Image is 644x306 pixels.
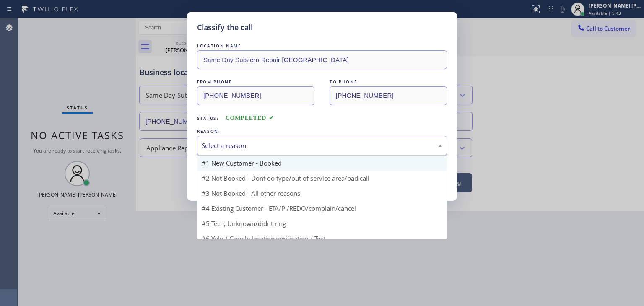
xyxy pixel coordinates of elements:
[197,41,447,50] div: LOCATION NAME
[197,216,447,231] div: #5 Tech, Unknown/didnt ring
[197,231,447,246] div: #6 Yelp / Google location verification / Test
[197,22,253,33] h5: Classify the call
[197,78,314,86] div: FROM PHONE
[197,86,314,105] input: From phone
[197,171,447,186] div: #2 Not Booked - Dont do type/out of service area/bad call
[197,115,219,121] span: Status:
[197,156,447,171] div: #1 New Customer - Booked
[330,86,447,105] input: To phone
[197,201,447,216] div: #4 Existing Customer - ETA/PI/REDO/complain/cancel
[197,127,447,136] div: REASON:
[202,141,442,150] div: Select a reason
[330,78,447,86] div: TO PHONE
[226,115,274,121] span: COMPLETED
[197,186,447,201] div: #3 Not Booked - All other reasons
